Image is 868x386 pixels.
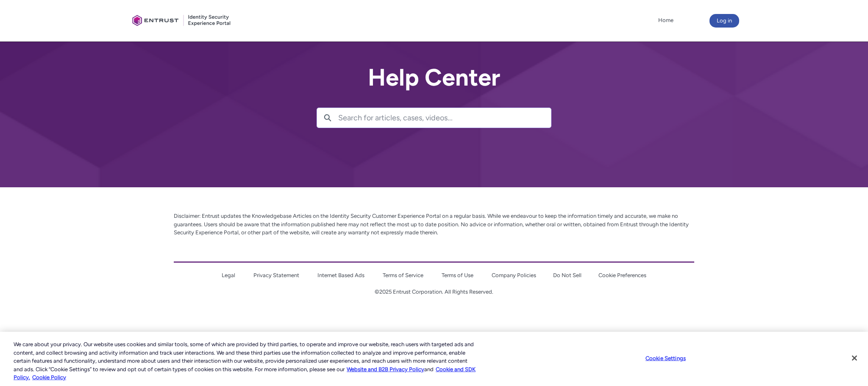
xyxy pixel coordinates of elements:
[347,366,424,372] a: More information about our cookie policy., opens in a new tab
[174,288,695,296] p: ©2025 Entrust Corporation. All Rights Reserved.
[253,272,299,278] a: Privacy Statement
[338,108,551,128] input: Search for articles, cases, videos...
[317,272,364,278] a: Internet Based Ads
[222,272,235,278] a: Legal
[317,64,551,91] h2: Help Center
[174,212,695,237] p: Disclaimer: Entrust updates the Knowledgebase Articles on the Identity Security Customer Experien...
[656,14,676,27] a: Home
[492,272,536,278] a: Company Policies
[317,108,338,128] button: Search
[709,14,739,28] button: Log in
[14,340,477,382] div: We care about your privacy. Our website uses cookies and similar tools, some of which are provide...
[32,374,66,380] a: Cookie Policy
[639,350,692,367] button: Cookie Settings
[845,349,864,367] button: Close
[598,272,646,278] a: Cookie Preferences
[553,272,581,278] a: Do Not Sell
[383,272,423,278] a: Terms of Service
[442,272,473,278] a: Terms of Use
